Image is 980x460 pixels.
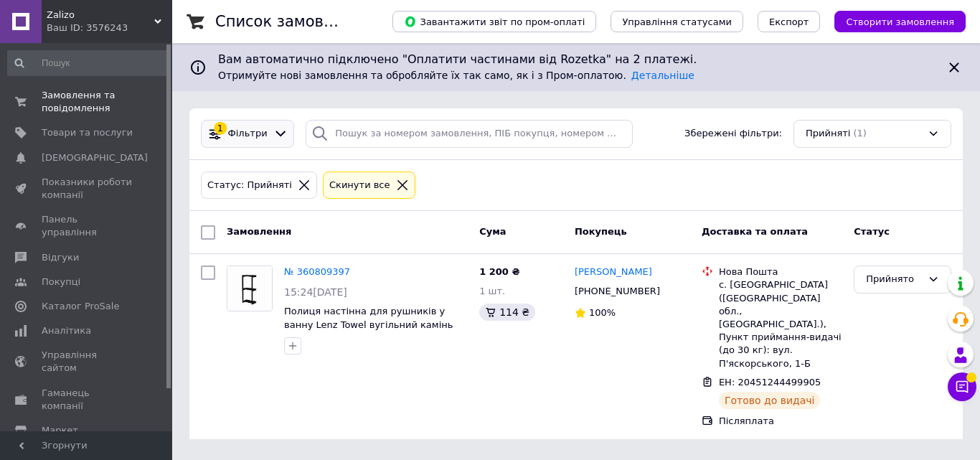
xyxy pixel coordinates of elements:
[227,266,272,311] img: Фото товару
[214,122,227,135] div: 1
[7,50,169,76] input: Пошук
[479,286,505,296] span: 1 шт.
[218,52,934,68] span: Вам автоматично підключено "Оплатити частинами від Rozetka" на 2 платежі.
[853,128,866,139] span: (1)
[479,266,519,277] span: 1 200 ₴
[42,349,133,375] span: Управління сайтом
[215,13,361,30] h1: Список замовлень
[326,178,393,193] div: Cкинути все
[204,178,295,193] div: Статус: Прийняті
[719,392,821,409] div: Готово до видачі
[719,377,821,388] span: ЕН: 20451244499905
[47,9,154,22] span: Zalizo
[575,266,652,279] a: [PERSON_NAME]
[806,127,850,141] span: Прийняті
[284,266,350,277] a: № 360809397
[42,324,91,337] span: Аналітика
[820,16,966,27] a: Створити замовлення
[42,213,133,239] span: Панель управління
[834,11,966,32] button: Створити замовлення
[47,22,172,34] div: Ваш ID: 3576243
[284,306,453,330] a: Полиця настінна для рушників у ванну Lenz Towel вугільний камінь
[227,266,273,311] a: Фото товару
[42,276,80,288] span: Покупці
[42,424,78,437] span: Маркет
[866,272,922,287] div: Прийнято
[306,120,633,148] input: Пошук за номером замовлення, ПІБ покупця, номером телефону, Email, номером накладної
[42,176,133,202] span: Показники роботи компанії
[702,226,808,237] span: Доставка та оплата
[758,11,821,32] button: Експорт
[42,151,148,164] span: [DEMOGRAPHIC_DATA]
[589,307,616,318] span: 100%
[42,251,79,264] span: Відгуки
[719,278,842,370] div: с. [GEOGRAPHIC_DATA] ([GEOGRAPHIC_DATA] обл., [GEOGRAPHIC_DATA].), Пункт приймання-видачі (до 30 ...
[572,282,663,301] div: [PHONE_NUMBER]
[611,11,743,32] button: Управління статусами
[42,300,119,313] span: Каталог ProSale
[846,17,954,27] span: Створити замовлення
[218,70,694,81] span: Отримуйте нові замовлення та обробляйте їх так само, як і з Пром-оплатою.
[228,127,268,141] span: Фільтри
[684,127,782,141] span: Збережені фільтри:
[854,226,890,237] span: Статус
[42,89,133,115] span: Замовлення та повідомлення
[42,387,133,413] span: Гаманець компанії
[719,415,842,428] div: Післяплата
[227,226,291,237] span: Замовлення
[948,372,976,401] button: Чат з покупцем
[479,304,535,321] div: 114 ₴
[479,226,506,237] span: Cума
[392,11,596,32] button: Завантажити звіт по пром-оплаті
[769,17,809,27] span: Експорт
[631,70,694,81] a: Детальніше
[404,15,585,28] span: Завантажити звіт по пром-оплаті
[42,126,133,139] span: Товари та послуги
[284,286,347,298] span: 15:24[DATE]
[719,266,842,278] div: Нова Пошта
[575,226,627,237] span: Покупець
[622,17,732,27] span: Управління статусами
